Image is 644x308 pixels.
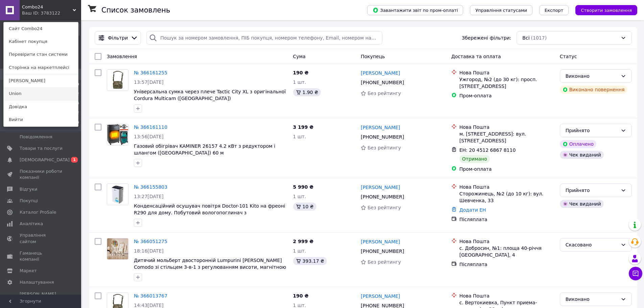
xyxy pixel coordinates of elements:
span: Замовлення [107,54,137,59]
input: Пошук за номером замовлення, ПІБ покупця, номером телефону, Email, номером накладної [146,31,382,45]
a: [PERSON_NAME] [4,74,78,87]
div: м. [STREET_ADDRESS]: вул. [STREET_ADDRESS] [459,131,554,144]
span: 13:57[DATE] [134,79,164,85]
div: [PHONE_NUMBER] [359,78,405,87]
a: Додати ЕН [459,207,486,213]
span: Без рейтингу [367,259,401,265]
div: Післяплата [459,216,554,223]
a: Сайт Combo24 [4,22,78,35]
span: Маркет [20,268,37,274]
a: № 366013767 [134,293,167,299]
span: Відгуки [20,186,37,192]
div: 1.90 ₴ [293,88,321,96]
a: Довідка [4,100,78,113]
span: 190 ₴ [293,70,309,75]
span: Показники роботи компанії [20,168,63,181]
span: Управління сайтом [20,232,63,244]
button: Створити замовлення [575,5,637,15]
span: Управління статусами [475,8,527,13]
a: Сторінка на маркетплейсі [4,61,78,74]
span: Конденсаційний осушувач повітря Doctor-101 Kito на фреоні R290 для дому. Побутовий вологопоглинач з [134,203,285,215]
a: [PERSON_NAME] [361,184,400,191]
div: Нова Пошта [459,69,554,76]
span: Всі [522,34,529,41]
span: Фільтри [108,34,128,41]
a: № 366161110 [134,124,167,130]
h1: Список замовлень [101,6,170,14]
a: [PERSON_NAME] [361,70,400,76]
img: Фото товару [107,184,128,205]
a: Вийти [4,113,78,126]
span: Каталог ProSale [20,209,56,215]
div: Сторожинець, №2 (до 10 кг): вул. Шевченка, 33 [459,190,554,204]
a: Створити замовлення [569,7,637,13]
div: [PHONE_NUMBER] [359,192,405,202]
span: [DEMOGRAPHIC_DATA] [20,157,70,163]
div: Ужгород, №2 (до 30 кг): просп. [STREET_ADDRESS] [459,76,554,90]
span: 1 шт. [293,134,306,139]
span: Статус [560,54,577,59]
a: [PERSON_NAME] [361,293,400,300]
span: Без рейтингу [367,145,401,150]
a: Перевірити стан системи [4,48,78,61]
span: 3 199 ₴ [293,124,314,130]
a: № 366161255 [134,70,167,75]
div: Ваш ID: 3783122 [22,10,50,16]
a: Дитячий мольберт двосторонній Lumpurini [PERSON_NAME] Comodo зі стільцем 3-в-1 з регулюванням вис... [134,258,286,270]
div: Прийнято [566,187,618,194]
button: Чат з покупцем [629,267,642,280]
span: 1 шт. [293,303,306,308]
a: Кабінет покупця [4,35,78,48]
button: Експорт [539,5,569,15]
div: с. Добросин, №1: площа 40-річчя [GEOGRAPHIC_DATA], 4 [459,245,554,258]
div: Нова Пошта [459,292,554,299]
span: 190 ₴ [293,293,309,299]
button: Завантажити звіт по пром-оплаті [367,5,463,15]
span: Покупці [20,198,38,204]
a: Фото товару [107,238,128,260]
span: ЕН: 20 4512 6867 8110 [459,147,516,153]
span: (1017) [531,35,547,41]
span: Газовий обігрівач KAMINER 26157 4.2 кВт з редуктором і шлангом ([GEOGRAPHIC_DATA]) 60 м [134,143,275,156]
span: Combo24 [22,4,73,10]
a: Фото товару [107,69,128,91]
div: [PHONE_NUMBER] [359,132,405,142]
div: Скасовано [566,241,618,248]
div: 393.17 ₴ [293,257,327,265]
img: Фото товару [107,124,128,145]
img: Фото товару [107,238,128,259]
span: Гаманець компанії [20,250,63,262]
span: Товари та послуги [20,145,63,151]
div: Чек виданий [560,151,604,159]
div: Прийнято [566,127,618,134]
a: Універсальна сумка через плече Tactic City XL з оригінальної Cordura Multicam ([GEOGRAPHIC_DATA]) [134,89,286,101]
div: Виконано повернення [560,86,627,94]
span: 1 [71,157,78,163]
span: Без рейтингу [367,91,401,96]
div: [PHONE_NUMBER] [359,246,405,256]
span: Cума [293,54,306,59]
span: 14:43[DATE] [134,303,164,308]
span: Завантажити звіт по пром-оплаті [373,7,458,13]
span: 1 шт. [293,248,306,254]
div: Післяплата [459,261,554,268]
div: 10 ₴ [293,203,316,211]
div: Чек виданий [560,200,604,208]
span: Налаштування [20,279,54,285]
div: Пром-оплата [459,92,554,99]
div: Виконано [566,72,618,80]
span: Повідомлення [20,134,52,140]
span: Експорт [545,8,564,13]
span: Доставка та оплата [451,54,501,59]
button: Управління статусами [470,5,532,15]
div: Нова Пошта [459,124,554,131]
a: № 366051275 [134,239,167,244]
a: № 366155803 [134,184,167,190]
div: Виконано [566,295,618,303]
a: Union [4,87,78,100]
span: 13:56[DATE] [134,134,164,139]
span: Збережені фільтри: [462,34,511,41]
span: 5 990 ₴ [293,184,314,190]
